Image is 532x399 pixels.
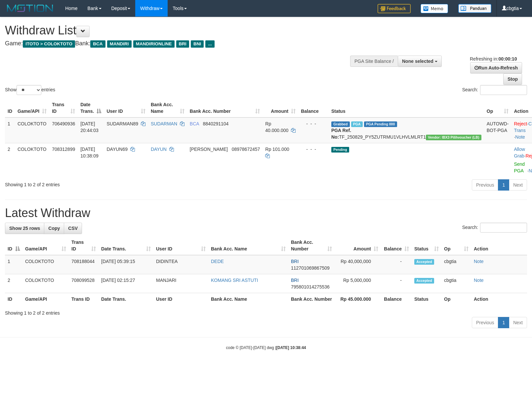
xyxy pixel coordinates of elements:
span: SUDARMAN89 [106,121,138,126]
span: Rp 101.000 [265,147,289,152]
a: 1 [498,179,509,191]
a: Allow Grab [514,147,525,158]
th: Game/API [22,293,69,305]
span: 706490936 [52,121,75,126]
td: 1 [5,255,22,274]
th: ID: activate to sort column descending [5,236,22,255]
h1: Withdraw List [5,24,348,37]
label: Search: [462,223,527,233]
span: Vendor URL: https://dashboard.q2checkout.com/secure [426,135,481,140]
th: Amount: activate to sort column ascending [335,236,381,255]
a: Copy [44,223,64,234]
span: BNI [191,40,204,48]
span: PGA Pending [364,121,397,127]
th: User ID: activate to sort column ascending [153,236,208,255]
span: Grabbed [331,121,350,127]
img: panduan.png [458,4,491,13]
span: MANDIRI [107,40,132,48]
th: Bank Acc. Name: activate to sort column ascending [148,99,187,117]
span: Copy [48,226,60,231]
strong: 00:00:10 [498,56,517,62]
td: TF_250829_PY5ZUTRMU1VLHVLMLRT1 [329,117,484,143]
td: cbgtia [441,255,471,274]
td: [DATE] 05:39:15 [99,255,153,274]
th: Trans ID [69,293,99,305]
td: 2 [5,143,15,177]
a: KOMANG SRI ASTUTI [211,278,258,283]
input: Search: [480,85,527,95]
th: Date Trans. [99,293,153,305]
a: Stop [503,73,522,85]
a: Previous [472,317,498,328]
td: Rp 40,000,000 [335,255,381,274]
strong: [DATE] 10:38:44 [276,345,306,350]
th: Bank Acc. Number [288,293,335,305]
th: Game/API: activate to sort column ascending [22,236,69,255]
span: Copy 08978672457 to clipboard [232,147,260,152]
th: Status [329,99,484,117]
a: Note [474,278,484,283]
span: Copy 795801014275536 to clipboard [291,284,330,289]
th: Rp 45.000.000 [335,293,381,305]
input: Search: [480,223,527,233]
th: Balance [298,99,329,117]
span: Accepted [414,278,434,284]
span: Show 25 rows [9,226,40,231]
td: AUTOWD-BOT-PGA [484,117,512,143]
th: Bank Acc. Number: activate to sort column ascending [288,236,335,255]
div: - - - [301,120,326,127]
span: BRI [291,278,299,283]
td: COLOKTOTO [15,143,49,177]
span: BCA [190,121,199,126]
div: - - - [301,146,326,153]
th: Trans ID: activate to sort column ascending [49,99,78,117]
td: COLOKTOTO [22,274,69,293]
a: CSV [64,223,82,234]
a: DAYUN [151,147,167,152]
a: Next [509,179,527,191]
a: Run Auto-Refresh [470,62,522,73]
th: Action [471,293,527,305]
a: Note [474,259,484,264]
span: MANDIRIONLINE [133,40,175,48]
div: Showing 1 to 2 of 2 entries [5,179,217,188]
span: DAYUN69 [106,147,128,152]
a: SUDARMAN [151,121,177,126]
a: Show 25 rows [5,223,44,234]
div: PGA Site Balance / [350,56,398,67]
th: Game/API: activate to sort column ascending [15,99,49,117]
th: Status: activate to sort column ascending [412,236,441,255]
td: - [381,255,412,274]
span: Refreshing in: [470,56,517,62]
td: DIDINTEA [153,255,208,274]
th: User ID: activate to sort column ascending [104,99,148,117]
img: Button%20Memo.svg [421,4,448,13]
span: BRI [291,259,299,264]
a: Next [509,317,527,328]
span: BRI [176,40,189,48]
td: MANJARI [153,274,208,293]
td: 708188044 [69,255,99,274]
th: Op: activate to sort column ascending [441,236,471,255]
span: · [514,147,525,158]
th: ID [5,293,22,305]
span: BCA [90,40,105,48]
h4: Game: Bank: [5,40,348,47]
th: Op [441,293,471,305]
th: Trans ID: activate to sort column ascending [69,236,99,255]
td: COLOKTOTO [15,117,49,143]
span: CSV [68,226,78,231]
th: Date Trans.: activate to sort column descending [78,99,104,117]
a: Note [515,134,525,140]
a: 1 [498,317,509,328]
th: Bank Acc. Number: activate to sort column ascending [187,99,263,117]
a: DEDE [211,259,224,264]
span: [DATE] 10:38:09 [80,147,99,158]
b: PGA Ref. No: [331,128,351,140]
span: Pending [331,147,349,153]
span: [PERSON_NAME] [190,147,228,152]
th: Op: activate to sort column ascending [484,99,512,117]
span: None selected [402,59,433,64]
th: ID [5,99,15,117]
span: 708312899 [52,147,75,152]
